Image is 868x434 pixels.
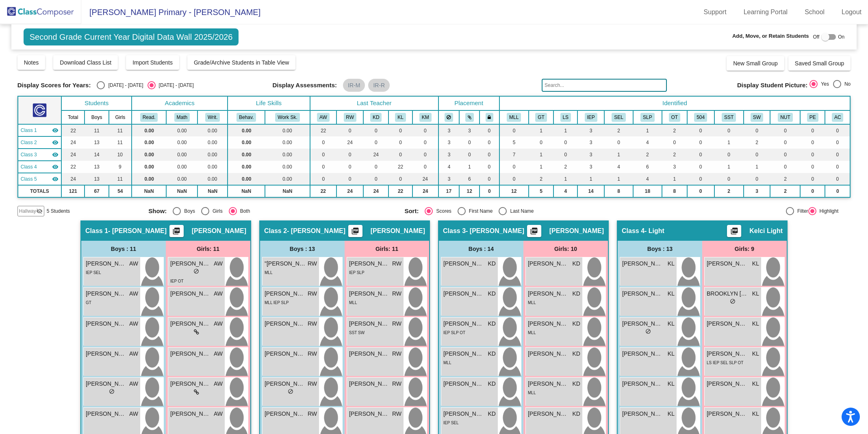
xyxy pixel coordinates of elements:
[388,136,412,149] td: 0
[640,113,654,122] button: SLP
[368,79,390,92] mat-chip: IR-R
[388,149,412,161] td: 0
[169,225,184,237] button: Print Students Details
[209,207,223,215] div: Girls
[553,185,577,197] td: 4
[412,149,438,161] td: 0
[18,185,61,197] td: TOTALS
[732,32,809,40] span: Add, Move, or Retain Students
[310,96,438,110] th: Last Teacher
[85,149,108,161] td: 14
[697,6,733,19] a: Support
[499,110,529,124] th: Multi Language Learner
[24,59,39,66] span: Notes
[336,173,364,185] td: 0
[604,136,633,149] td: 0
[770,173,800,185] td: 2
[838,33,844,41] span: On
[166,149,197,161] td: 0.00
[499,173,529,185] td: 0
[228,136,265,149] td: 0.00
[459,110,480,124] th: Keep with students
[21,151,37,158] span: Class 3
[187,55,296,70] button: Grade/Archive Students in Table View
[744,149,770,161] td: 0
[336,149,364,161] td: 0
[577,110,604,124] th: Reading-Writing-Math IEP
[370,113,382,122] button: KD
[604,149,633,161] td: 1
[604,173,633,185] td: 1
[633,124,662,136] td: 1
[825,136,850,149] td: 0
[553,161,577,173] td: 2
[85,185,108,197] td: 67
[18,161,61,173] td: Kelci Light - Light
[714,173,744,185] td: 0
[19,207,36,215] span: Hallway
[272,82,337,89] span: Display Assessments:
[336,110,364,124] th: Robin Wenderski
[529,149,554,161] td: 1
[412,110,438,124] th: Ken Mundy
[109,173,132,185] td: 11
[343,79,365,92] mat-chip: IR-M
[529,227,539,238] mat-icon: picture_as_pdf
[794,207,808,215] div: Filter
[662,124,687,136] td: 2
[825,149,850,161] td: 0
[412,173,438,185] td: 24
[388,124,412,136] td: 0
[412,185,438,197] td: 24
[507,207,534,215] div: Last Name
[52,139,59,146] mat-icon: visibility
[800,185,825,197] td: 0
[778,113,792,122] button: NUT
[669,113,680,122] button: OT
[633,161,662,173] td: 6
[336,185,364,197] td: 24
[132,136,166,149] td: 0.00
[714,185,744,197] td: 2
[109,136,132,149] td: 11
[714,110,744,124] th: SST Referral
[148,207,398,215] mat-radio-group: Select an option
[438,161,460,173] td: 4
[744,185,770,197] td: 3
[744,161,770,173] td: 1
[265,185,310,197] td: NaN
[480,124,499,136] td: 0
[480,185,499,197] td: 0
[85,110,108,124] th: Boys
[633,185,662,197] td: 18
[694,113,707,122] button: 504
[21,163,37,171] span: Class 4
[132,173,166,185] td: 0.00
[197,136,228,149] td: 0.00
[800,136,825,149] td: 0
[798,6,831,19] a: School
[499,149,529,161] td: 7
[81,6,260,19] span: [PERSON_NAME] Primary - [PERSON_NAME]
[818,80,829,88] div: Yes
[499,96,851,110] th: Identified
[132,161,166,173] td: 0.00
[553,149,577,161] td: 0
[350,227,360,238] mat-icon: picture_as_pdf
[412,124,438,136] td: 0
[166,124,197,136] td: 0.00
[751,113,763,122] button: SW
[770,136,800,149] td: 0
[577,185,604,197] td: 14
[770,110,800,124] th: Nut Allergy
[770,149,800,161] td: 0
[835,6,868,19] a: Logout
[433,207,451,215] div: Scores
[687,124,714,136] td: 0
[800,110,825,124] th: Parental Engagement
[61,149,85,161] td: 24
[21,127,37,134] span: Class 1
[61,173,85,185] td: 24
[228,149,265,161] td: 0.00
[363,110,388,124] th: Krista Deming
